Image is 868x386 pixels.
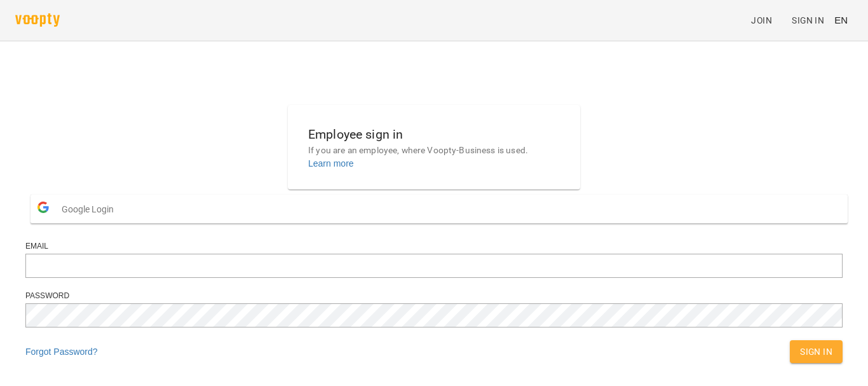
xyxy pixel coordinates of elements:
span: Sign In [792,13,824,28]
button: Google Login [31,195,848,223]
p: If you are an employee, where Voopty-Business is used. [308,144,560,157]
span: Join [751,13,772,28]
div: Email [25,241,843,252]
a: Forgot Password? [25,347,98,357]
h6: Employee sign in [308,125,560,144]
a: Sign In [787,9,829,32]
span: Google Login [62,196,120,222]
span: EN [834,13,848,27]
a: Learn more [308,158,354,169]
button: Sign In [790,340,843,363]
img: voopty.png [15,13,60,27]
span: Sign In [800,344,832,359]
a: Join [746,9,787,32]
button: Employee sign inIf you are an employee, where Voopty-Business is used.Learn more [298,114,570,180]
div: Password [25,291,843,301]
button: EN [829,8,853,32]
